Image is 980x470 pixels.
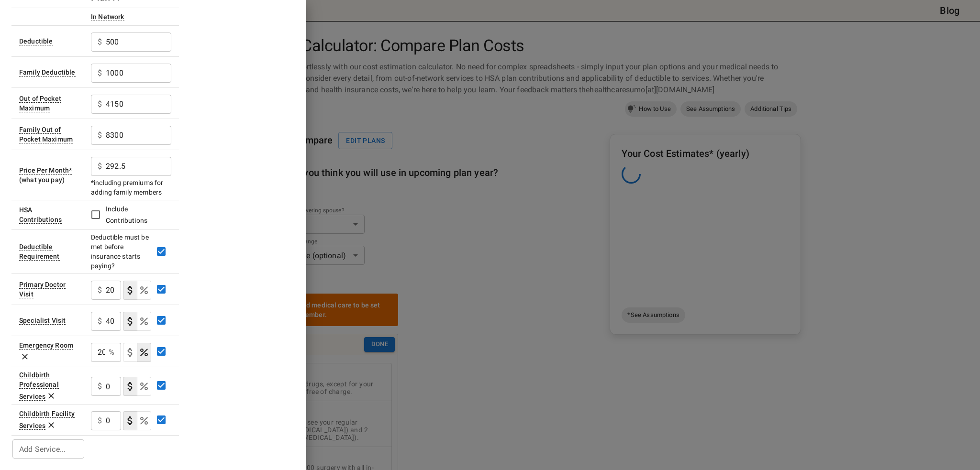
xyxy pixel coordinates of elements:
[124,381,136,392] svg: Select if this service charges a copay (or copayment), a set dollar amount (e.g. $30) you pay to ...
[123,312,151,331] div: cost type
[98,36,102,48] p: $
[19,371,59,401] div: Professional services provided by doctors, midwives, and other healthcare providers during labor ...
[19,206,62,224] div: Leave the checkbox empty if you don't what an HSA (Health Savings Account) is. If the insurance p...
[123,281,151,300] div: cost type
[124,316,136,327] svg: Select if this service charges a copay (or copayment), a set dollar amount (e.g. $30) you pay to ...
[19,126,73,143] div: Similar to Out of Pocket Maximum, but applies to your whole family. This is the maximum amount of...
[98,67,102,79] p: $
[19,68,76,77] div: Similar to deductible, but applies to your whole family. Once the total money spent by covered by...
[98,161,102,172] p: $
[137,281,151,300] button: coinsurance
[19,166,72,175] div: Sometimes called 'plan cost'. The portion of the plan premium that comes out of your wallet each ...
[124,347,136,358] svg: Select if this service charges a copay (or copayment), a set dollar amount (e.g. $30) you pay to ...
[137,411,151,430] button: coinsurance
[19,317,66,325] div: Sometimes called 'Specialist' or 'Specialist Office Visit'. This is a visit to a doctor with a sp...
[138,316,150,327] svg: Select if this service charges coinsurance, a percentage of the medical expense that you pay to y...
[123,343,151,362] div: cost type
[98,98,102,110] p: $
[98,415,102,426] p: $
[91,232,151,271] div: Deductible must be met before insurance starts paying?
[138,381,150,392] svg: Select if this service charges coinsurance, a percentage of the medical expense that you pay to y...
[106,205,147,224] span: Include Contributions
[124,415,136,426] svg: Select if this service charges a copay (or copayment), a set dollar amount (e.g. $30) you pay to ...
[19,341,73,350] div: Emergency Room
[19,243,60,261] div: This option will be 'Yes' for most plans. If your plan details say something to the effect of 'de...
[124,284,136,296] svg: Select if this service charges a copay (or copayment), a set dollar amount (e.g. $30) you pay to ...
[19,410,75,430] div: Hospital or birthing center services for labor and delivery, including the facility fees, room an...
[123,281,137,300] button: copayment
[137,377,151,396] button: coinsurance
[98,130,102,141] p: $
[137,312,151,331] button: coinsurance
[123,377,151,396] div: cost type
[19,37,53,45] div: Amount of money you must individually pay from your pocket before the health plan starts to pay. ...
[138,284,150,296] svg: Select if this service charges coinsurance, a percentage of the medical expense that you pay to y...
[123,312,137,331] button: copayment
[91,13,124,21] div: Costs for services from providers who've agreed on prices with your insurance plan. There are oft...
[109,347,114,358] p: %
[19,95,61,112] div: Sometimes called 'Out of Pocket Limit' or 'Annual Limit'. This is the maximum amount of money tha...
[98,381,102,392] p: $
[123,411,137,430] button: copayment
[138,347,150,358] svg: Select if this service charges coinsurance, a percentage of the medical expense that you pay to y...
[123,411,151,430] div: cost type
[83,150,179,200] td: *including premiums for adding family members
[123,377,137,396] button: copayment
[19,281,66,298] div: Visit to your primary doctor for general care (also known as a Primary Care Provider, Primary Car...
[138,415,150,426] svg: Select if this service charges coinsurance, a percentage of the medical expense that you pay to y...
[98,284,102,296] p: $
[98,316,102,327] p: $
[123,343,137,362] button: copayment
[137,343,151,362] button: coinsurance
[11,150,83,200] td: (what you pay)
